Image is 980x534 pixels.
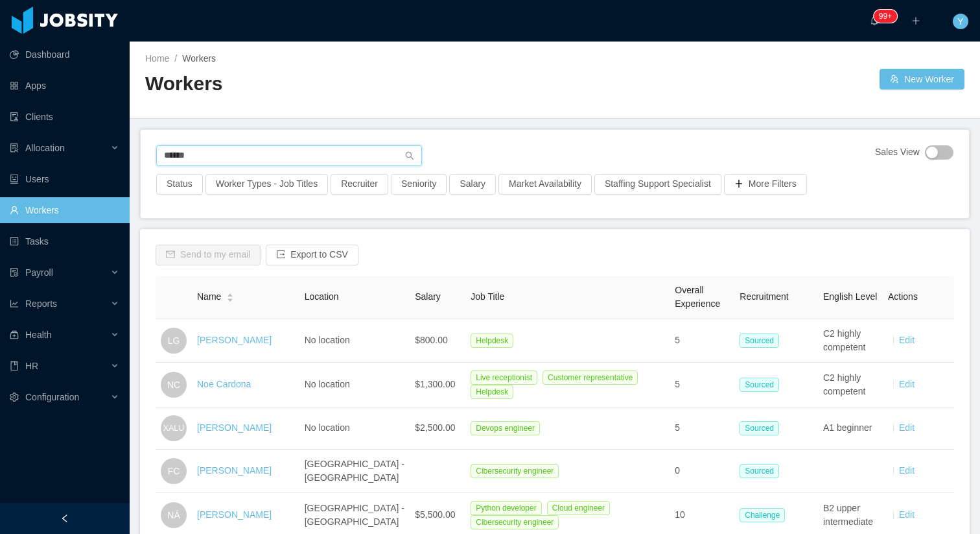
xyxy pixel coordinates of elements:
td: No location [299,363,410,407]
i: icon: bell [870,16,879,25]
a: Home [145,53,169,64]
span: Cibersecurity engineer [471,515,559,529]
i: icon: file-protect [10,268,19,277]
span: Name [197,290,221,304]
button: Seniority [391,174,447,195]
i: icon: setting [10,393,19,402]
a: icon: userWorkers [10,197,119,223]
span: Workers [182,53,216,64]
span: Reports [25,298,57,309]
span: $800.00 [415,335,448,345]
a: icon: robotUsers [10,166,119,192]
span: Devops engineer [471,421,540,435]
span: Helpdesk [471,385,513,399]
td: [GEOGRAPHIC_DATA] - [GEOGRAPHIC_DATA] [299,450,410,493]
button: Worker Types - Job Titles [205,174,328,195]
td: C2 highly competent [818,363,883,407]
td: 0 [670,450,734,493]
span: Sourced [740,378,779,392]
a: [PERSON_NAME] [197,509,272,520]
span: Payroll [25,267,53,278]
a: Noe Cardona [197,379,251,389]
span: $5,500.00 [415,509,455,520]
button: icon: plusMore Filters [724,174,807,195]
button: icon: exportExport to CSV [266,245,358,265]
i: icon: medicine-box [10,330,19,339]
button: icon: usergroup-addNew Worker [880,69,964,90]
span: Salary [415,291,441,302]
button: Market Availability [498,174,592,195]
span: $2,500.00 [415,422,455,433]
a: [PERSON_NAME] [197,422,272,433]
button: Salary [449,174,496,195]
a: icon: profileTasks [10,228,119,254]
span: FC [168,458,180,484]
td: 5 [670,407,734,450]
i: icon: search [405,151,414,160]
h2: Workers [145,71,555,97]
a: [PERSON_NAME] [197,335,272,345]
i: icon: line-chart [10,299,19,308]
a: [PERSON_NAME] [197,465,272,476]
span: Customer representative [542,370,638,385]
i: icon: plus [911,16,920,25]
a: icon: appstoreApps [10,73,119,99]
a: Edit [899,335,915,345]
sup: 408 [874,10,897,23]
span: Location [305,291,339,302]
span: Challenge [740,508,785,522]
div: Sort [226,291,234,300]
span: Live receptionist [471,370,537,385]
span: XALU [163,417,185,440]
span: Cibersecurity engineer [471,464,559,478]
i: icon: solution [10,143,19,152]
a: Sourced [740,465,784,476]
span: Sourced [740,334,779,348]
i: icon: caret-up [227,292,234,296]
i: icon: book [10,361,19,370]
span: Sourced [740,421,779,435]
span: Overall Experience [675,285,720,309]
span: HR [25,361,38,371]
span: NÁ [167,502,180,528]
a: Edit [899,509,915,520]
span: / [174,53,177,64]
button: Recruiter [331,174,388,195]
span: Sales View [875,145,920,160]
span: Allocation [25,143,65,153]
span: Helpdesk [471,334,513,348]
span: Configuration [25,392,79,402]
button: Staffing Support Specialist [594,174,721,195]
span: $1,300.00 [415,379,455,389]
a: Edit [899,379,915,389]
a: Edit [899,465,915,476]
span: NC [167,372,180,398]
td: No location [299,319,410,363]
i: icon: caret-down [227,297,234,300]
span: Sourced [740,464,779,478]
span: Python developer [471,501,541,515]
a: icon: auditClients [10,104,119,130]
a: Sourced [740,335,784,345]
span: Y [957,14,963,29]
td: 5 [670,319,734,363]
span: Job Title [471,291,504,302]
span: English Level [823,291,877,302]
span: LG [168,328,180,354]
a: Challenge [740,509,790,520]
a: Sourced [740,379,784,389]
span: Cloud engineer [547,501,610,515]
span: Health [25,330,51,340]
a: icon: pie-chartDashboard [10,42,119,67]
button: Status [156,174,203,195]
td: No location [299,407,410,450]
span: Actions [888,291,918,302]
a: Sourced [740,422,784,433]
td: C2 highly competent [818,319,883,363]
a: Edit [899,422,915,433]
td: 5 [670,363,734,407]
td: A1 beginner [818,407,883,450]
span: Recruitment [740,291,788,302]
